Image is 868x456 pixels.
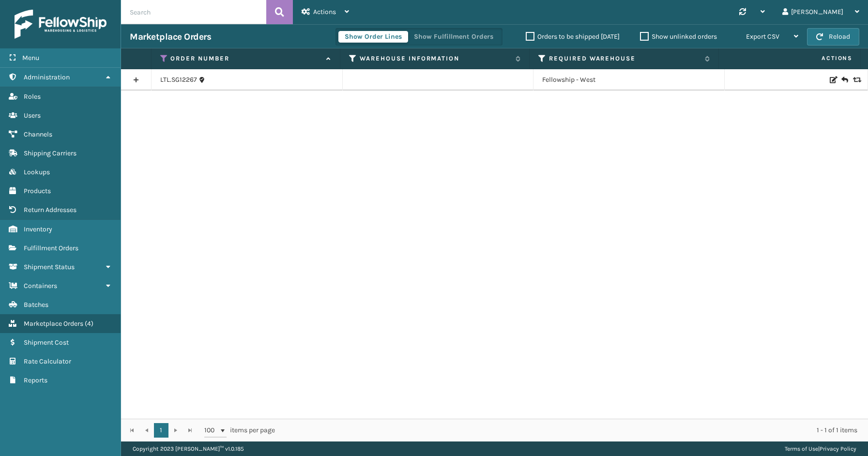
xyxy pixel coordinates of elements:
label: Orders to be shipped [DATE] [526,32,620,41]
a: Privacy Policy [820,445,856,452]
span: Rate Calculator [24,357,71,365]
label: Warehouse Information [360,54,511,63]
span: Lookups [24,168,50,176]
span: Channels [24,130,52,138]
div: 1 - 1 of 1 items [289,426,857,435]
label: Show unlinked orders [640,32,717,41]
button: Reload [807,28,859,46]
label: Order Number [170,54,321,63]
span: Reports [24,376,47,384]
span: Products [24,187,51,195]
a: LTL.SG12267 [160,75,197,85]
i: Edit [830,76,836,83]
span: Users [24,111,41,120]
span: Batches [24,301,48,309]
td: Fellowship - West [533,69,725,91]
span: Shipment Status [24,263,75,271]
div: | [785,441,856,456]
label: Required Warehouse [549,54,700,63]
span: Shipment Cost [24,338,69,347]
span: ( 4 ) [85,319,93,328]
span: Actions [722,50,858,66]
span: Fulfillment Orders [24,244,78,252]
h3: Marketplace Orders [130,31,211,43]
span: Shipping Carriers [24,149,76,157]
button: Show Fulfillment Orders [408,31,500,43]
span: Roles [24,92,41,101]
span: Menu [22,54,39,62]
span: Export CSV [746,32,779,41]
span: Containers [24,282,57,290]
span: Inventory [24,225,52,233]
img: logo [15,10,107,39]
span: 100 [204,426,219,435]
span: items per page [204,423,275,438]
i: Replace [853,76,859,83]
i: Create Return Label [841,75,847,85]
p: Copyright 2023 [PERSON_NAME]™ v 1.0.185 [133,441,244,456]
span: Marketplace Orders [24,319,83,328]
a: 1 [154,423,168,438]
span: Actions [313,8,336,16]
span: Administration [24,73,70,81]
span: Return Addresses [24,206,76,214]
a: Terms of Use [785,445,818,452]
button: Show Order Lines [338,31,408,43]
